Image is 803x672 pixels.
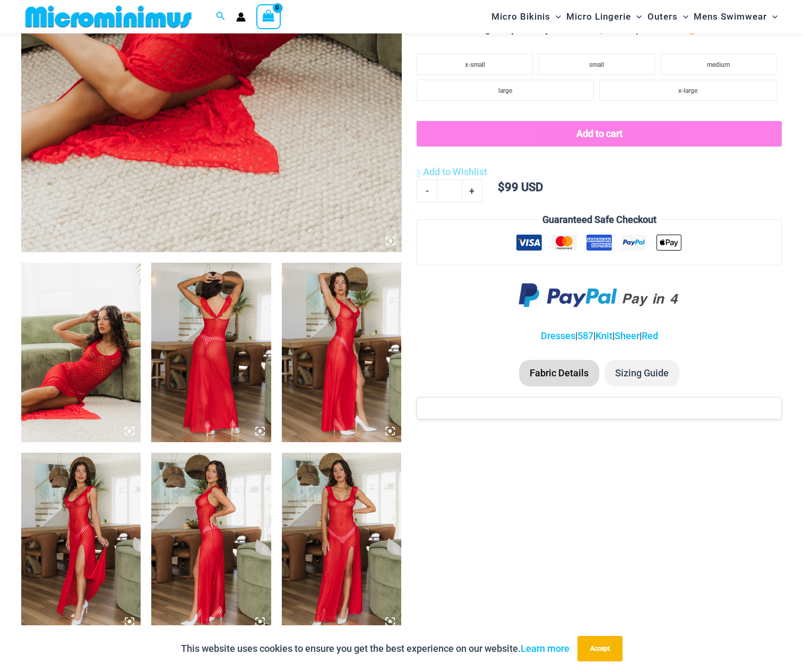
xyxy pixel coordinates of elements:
[417,164,487,180] a: Add to Wishlist
[417,121,782,147] button: Add to cart
[151,263,271,442] img: Sometimes Red 587 Dress
[417,54,533,75] li: x-small
[487,2,782,32] nav: Site Navigation
[256,4,281,29] a: View Shopping Cart, empty
[599,80,776,101] li: x-large
[678,87,697,94] span: x-large
[538,212,661,228] legend: Guaranteed Safe Checkout
[660,54,776,75] li: medium
[631,3,642,30] span: Menu Toggle
[541,330,575,341] a: Dresses
[678,3,688,30] span: Menu Toggle
[491,3,550,30] span: Micro Bikinis
[282,453,401,632] img: Sometimes Red 587 Dress
[707,61,730,68] span: medium
[181,641,569,657] p: This website uses cookies to ensure you get the best experience on our website.
[566,3,631,30] span: Micro Lingerie
[462,179,482,202] a: +
[577,330,593,341] a: 587
[465,61,485,68] span: x-small
[498,87,512,94] span: large
[694,3,767,30] span: Mens Swimwear
[647,3,678,30] span: Outers
[417,179,437,202] a: -
[437,179,462,202] input: Product quantity
[489,3,564,30] a: Micro BikinisMenu ToggleMenu Toggle
[519,360,599,386] li: Fabric Details
[498,180,543,194] bdi: 99 USD
[538,54,654,75] li: small
[577,636,623,661] button: Accept
[423,166,487,177] span: Add to Wishlist
[605,360,679,386] li: Sizing Guide
[550,3,561,30] span: Menu Toggle
[691,3,780,30] a: Mens SwimwearMenu ToggleMenu Toggle
[21,5,196,29] img: MM SHOP LOGO FLAT
[216,10,226,23] a: Search icon link
[282,263,401,442] img: Sometimes Red 587 Dress
[236,12,246,22] a: Account icon link
[615,330,640,341] a: Sheer
[521,643,569,654] a: Learn more
[564,3,644,30] a: Micro LingerieMenu ToggleMenu Toggle
[589,61,604,68] span: small
[151,453,271,632] img: Sometimes Red 587 Dress
[645,3,691,30] a: OutersMenu ToggleMenu Toggle
[595,330,612,341] a: Knit
[642,330,658,341] a: Red
[767,3,778,30] span: Menu Toggle
[21,453,141,632] img: Sometimes Red 587 Dress
[498,180,505,194] span: $
[21,263,141,442] img: Sometimes Red 587 Dress
[417,80,594,101] li: large
[417,328,782,344] p: | | | |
